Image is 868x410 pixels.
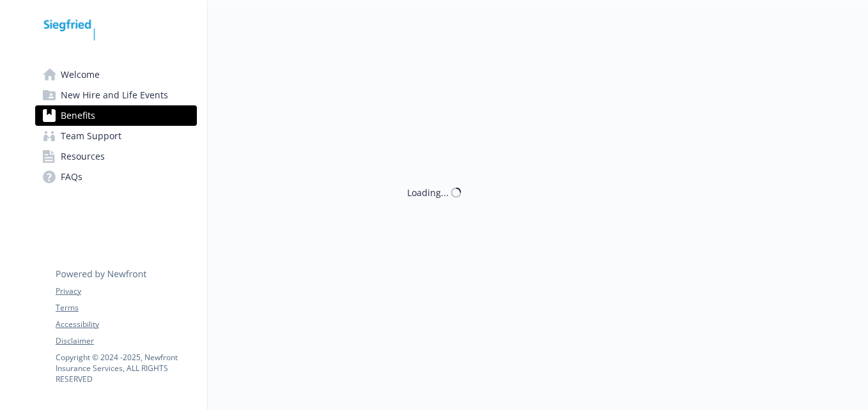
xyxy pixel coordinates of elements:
[56,285,196,297] a: Privacy
[61,65,100,85] span: Welcome
[35,167,197,187] a: FAQs
[35,65,197,85] a: Welcome
[407,186,449,199] div: Loading...
[56,319,196,330] a: Accessibility
[35,126,197,146] a: Team Support
[56,335,196,347] a: Disclaimer
[35,146,197,167] a: Resources
[61,105,95,126] span: Benefits
[35,85,197,105] a: New Hire and Life Events
[56,302,196,314] a: Terms
[61,126,121,146] span: Team Support
[61,146,105,167] span: Resources
[61,167,82,187] span: FAQs
[35,105,197,126] a: Benefits
[61,85,168,105] span: New Hire and Life Events
[56,352,196,384] p: Copyright © 2024 - 2025 , Newfront Insurance Services, ALL RIGHTS RESERVED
